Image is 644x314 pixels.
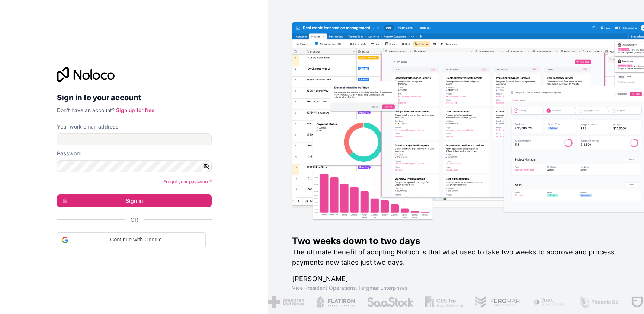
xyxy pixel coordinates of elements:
[292,274,620,284] h1: [PERSON_NAME]
[57,107,115,113] span: Don't have an account?
[57,150,82,157] label: Password
[57,123,119,130] label: Your work email address
[579,296,619,308] img: /assets/phoenix-BREaitsQ.png
[163,179,212,184] a: Forgot your password?
[57,133,212,145] input: Email address
[316,296,355,308] img: /assets/flatiron-C8eUkumj.png
[475,296,520,308] img: /assets/fergmar-CudnrXN5.png
[71,236,201,244] span: Continue with Google
[116,107,154,113] a: Sign up for free
[57,232,206,247] div: Continue with Google
[532,296,567,308] img: /assets/fiera-fwj2N5v4.png
[268,296,304,308] img: /assets/american-red-cross-BAupjrZR.png
[425,296,463,308] img: /assets/gbstax-C-GtDUiK.png
[57,160,212,172] input: Password
[367,296,414,308] img: /assets/saastock-C6Zbiodz.png
[131,216,138,223] span: Or
[292,235,620,247] h1: Two weeks down to two days
[57,194,212,207] button: Sign in
[292,247,620,268] h2: The ultimate benefit of adopting Noloco is that what used to take two weeks to approve and proces...
[292,284,620,292] h1: Vice President Operations , Fergmar Enterprises
[57,91,212,104] h2: Sign in to your account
